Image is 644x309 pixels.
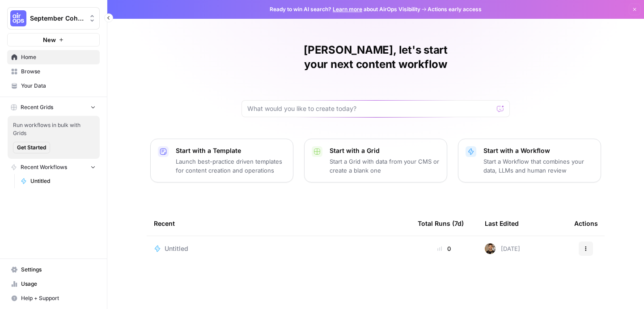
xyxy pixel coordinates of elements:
[13,121,94,137] span: Run workflows in bulk with Grids
[21,68,96,76] span: Browse
[247,104,493,113] input: What would you like to create today?
[30,14,84,23] span: September Cohort
[418,244,470,253] div: 0
[165,244,188,253] span: Untitled
[241,43,510,72] h1: [PERSON_NAME], let's start your next content workflow
[7,79,100,93] a: Your Data
[150,139,293,182] button: Start with a TemplateLaunch best-practice driven templates for content creation and operations
[21,163,67,171] span: Recent Workflows
[30,177,96,185] span: Untitled
[21,103,53,111] span: Recent Grids
[7,7,100,30] button: Workspace: September Cohort
[418,211,464,236] div: Total Runs (7d)
[17,144,46,152] span: Get Started
[176,157,286,175] p: Launch best-practice driven templates for content creation and operations
[333,6,362,13] a: Learn more
[21,294,96,302] span: Help + Support
[330,157,440,175] p: Start a Grid with data from your CMS or create a blank one
[7,277,100,291] a: Usage
[485,243,520,254] div: [DATE]
[485,211,519,236] div: Last Edited
[13,142,50,153] button: Get Started
[270,5,420,13] span: Ready to win AI search? about AirOps Visibility
[176,146,286,155] p: Start with a Template
[7,161,100,174] button: Recent Workflows
[21,82,96,90] span: Your Data
[17,174,100,188] a: Untitled
[574,211,598,236] div: Actions
[7,64,100,79] a: Browse
[458,139,601,182] button: Start with a WorkflowStart a Workflow that combines your data, LLMs and human review
[483,157,593,175] p: Start a Workflow that combines your data, LLMs and human review
[304,139,447,182] button: Start with a GridStart a Grid with data from your CMS or create a blank one
[428,5,482,13] span: Actions early access
[43,35,56,44] span: New
[7,101,100,114] button: Recent Grids
[10,10,26,26] img: September Cohort Logo
[330,146,440,155] p: Start with a Grid
[483,146,593,155] p: Start with a Workflow
[154,211,403,236] div: Recent
[7,50,100,64] a: Home
[7,262,100,277] a: Settings
[7,291,100,305] button: Help + Support
[154,244,403,253] a: Untitled
[7,33,100,47] button: New
[21,53,96,61] span: Home
[485,243,496,254] img: 36rz0nf6lyfqsoxlb67712aiq2cf
[21,280,96,288] span: Usage
[21,266,96,274] span: Settings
